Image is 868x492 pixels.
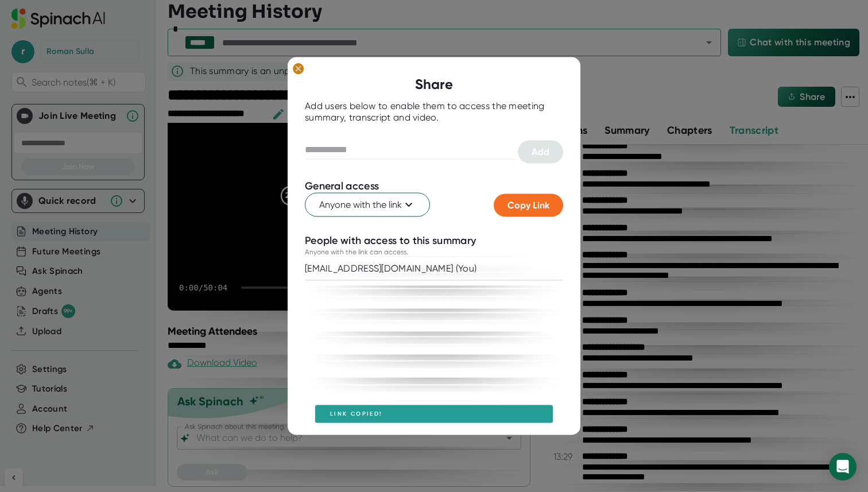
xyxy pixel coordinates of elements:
[305,193,430,217] button: Anyone with the link
[305,180,379,193] div: General access
[415,76,453,92] b: Share
[319,198,416,212] span: Anyone with the link
[518,141,563,164] button: Add
[532,146,549,157] span: Add
[494,194,563,217] button: Copy Link
[305,247,408,257] div: Anyone with the link can access.
[507,200,549,211] span: Copy Link
[305,234,476,247] div: People with access to this summary
[305,263,476,274] div: [EMAIL_ADDRESS][DOMAIN_NAME] (You)
[305,100,563,123] div: Add users below to enable them to access the meeting summary, transcript and video.
[829,453,857,481] div: Open Intercom Messenger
